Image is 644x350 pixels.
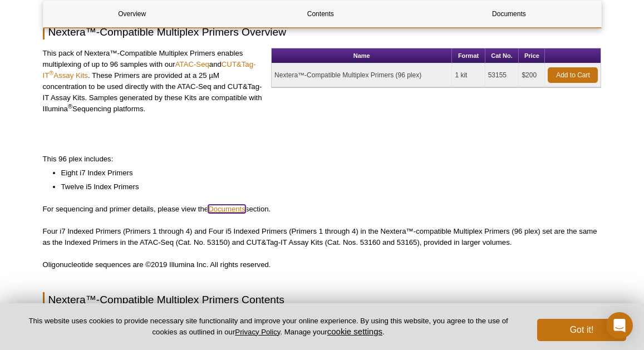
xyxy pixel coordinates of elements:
button: cookie settings [327,327,382,336]
h2: Nextera™-Compatible Multiplex Primers Overview [43,24,602,40]
a: Documents [208,205,245,213]
sup: ® [49,70,53,76]
a: Add to Cart [548,67,598,83]
p: Oligonucleotide sequences are ©2019 Illumina Inc. All rights reserved. [43,259,602,270]
li: Twelve i5 Index Primers [61,181,591,193]
p: This website uses cookies to provide necessary site functionality and improve your online experie... [18,316,519,337]
h2: Nextera™-Compatible Multiplex Primers Contents [43,292,602,307]
th: Cat No. [485,48,519,63]
p: This pack of Nextera™-Compatible Multiplex Primers enables multiplexing of up to 96 samples with ... [43,48,263,115]
th: Format [452,48,485,63]
a: Documents [420,1,598,27]
a: Overview [43,1,221,27]
a: Privacy Policy [235,328,280,336]
td: 1 kit [452,63,485,87]
th: Name [272,48,452,63]
td: Nextera™-Compatible Multiplex Primers (96 plex) [272,63,452,87]
a: ATAC-Seq [175,60,209,68]
p: This 96 plex includes: [43,154,602,165]
th: Price [519,48,545,63]
div: Open Intercom Messenger [606,312,633,339]
p: Four i7 Indexed Primers (Primers 1 through 4) and Four i5 Indexed Primers (Primers 1 through 4) i... [43,226,602,248]
td: 53155 [485,63,519,87]
a: Contents [232,1,409,27]
p: For sequencing and primer details, please view the section. [43,204,602,215]
button: Got it! [537,319,626,341]
li: Eight i7 Index Primers [61,167,591,179]
td: $200 [519,63,545,87]
sup: ® [68,103,72,110]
